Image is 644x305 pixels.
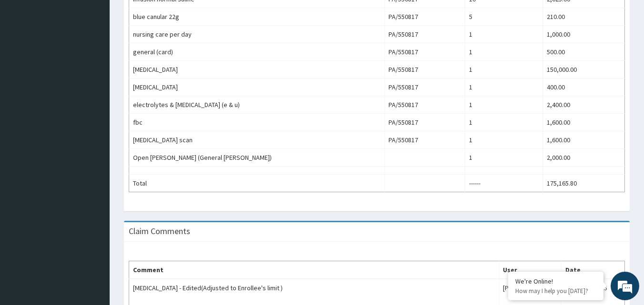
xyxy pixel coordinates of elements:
td: 1 [465,131,543,149]
td: 500.00 [543,43,625,61]
div: We're Online! [515,277,596,285]
p: How may I help you today? [515,287,596,295]
td: PA/550817 [385,96,465,114]
td: PA/550817 [385,26,465,43]
h3: Claim Comments [129,227,190,236]
td: fbc [129,114,385,131]
td: [MEDICAL_DATA] [129,61,385,79]
td: 1 [465,79,543,96]
td: 5 [465,8,543,26]
td: [MEDICAL_DATA] [129,79,385,96]
td: 1 [465,114,543,131]
td: Total [129,175,385,192]
td: electrolytes & [MEDICAL_DATA] (e & u) [129,96,385,114]
td: general (card) [129,43,385,61]
textarea: Type your message and hit 'Enter' [5,204,182,237]
td: PA/550817 [385,43,465,61]
td: 400.00 [543,79,625,96]
td: ------ [465,175,543,192]
th: Comment [129,261,499,279]
td: 2,400.00 [543,96,625,114]
td: 210.00 [543,8,625,26]
th: Date [562,261,625,279]
td: 1,600.00 [543,114,625,131]
td: 1 [465,61,543,79]
td: 1 [465,26,543,43]
td: 1 [465,96,543,114]
td: blue canular 22g [129,8,385,26]
th: User [499,261,562,279]
td: 175,165.80 [543,175,625,192]
td: [MEDICAL_DATA] scan [129,131,385,149]
td: Open [PERSON_NAME] (General [PERSON_NAME]) [129,149,385,167]
img: d_794563401_company_1708531726252_794563401 [18,48,39,71]
td: 2,000.00 [543,149,625,167]
td: PA/550817 [385,8,465,26]
div: Chat with us now [50,53,160,66]
td: 1 [465,43,543,61]
td: PA/550817 [385,79,465,96]
td: 1,600.00 [543,131,625,149]
td: PA/550817 [385,61,465,79]
td: PA/550817 [385,131,465,149]
td: PA/550817 [385,114,465,131]
div: Minimize live chat window [156,5,179,28]
span: We're online! [55,92,132,188]
td: 150,000.00 [543,61,625,79]
td: 1,000.00 [543,26,625,43]
td: nursing care per day [129,26,385,43]
td: 1 [465,149,543,167]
